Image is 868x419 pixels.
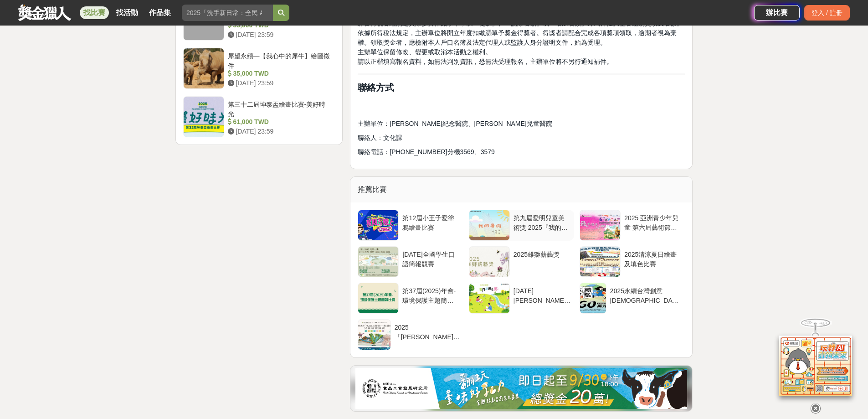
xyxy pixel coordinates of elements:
a: 2025清涼夏日繪畫及填色比賽 [580,246,685,277]
span: 請以正楷填寫報名資料，如無法判別資訊，恐無法受理報名，主辦單位將不另行通知補件。 [358,58,613,65]
div: 第12屆小王子愛塗鴉繪畫比賽 [402,213,459,231]
a: 2025雄獅薪藝獎 [469,246,574,277]
span: 依據所得稅法規定，主辦單位將開立年度扣繳憑單予獎金得獎者。得獎者請配合完成各項獎項領取，逾期者視為棄權。領取獎金者，應檢附本人戶口名簿及法定代理人或監護人身分證明文件，始為受理。 [358,29,677,46]
div: 第37屆(2025)年會-環境保護主題簡報比賽 [402,286,459,304]
div: 第九屆愛明兒童美術獎 2025『我的暑假』兒童繪畫比賽 [514,213,570,231]
div: 2025「[PERSON_NAME]」我們一起畫畫 [395,323,460,340]
a: 找比賽 [80,6,109,19]
img: d2146d9a-e6f6-4337-9592-8cefde37ba6b.png [779,335,852,396]
a: [DATE][PERSON_NAME]之美繪畫比賽 [469,283,574,314]
div: 2025雄獅薪藝獎 [514,250,570,267]
div: [DATE][PERSON_NAME]之美繪畫比賽 [514,286,570,304]
span: 聯絡電話：[PHONE_NUMBER]分機3569、3579 [358,148,494,155]
div: 2025永續台灣創意[DEMOGRAPHIC_DATA]徵件 [610,286,682,304]
a: 找活動 [113,6,142,19]
div: 犀望永續—【我心中的犀牛】繪圖徵件 [228,52,332,69]
a: 2025「[PERSON_NAME]」我們一起畫畫 [358,319,463,350]
span: 主辦單位：[PERSON_NAME]紀念醫院、[PERSON_NAME]兒童醫院 [358,120,552,127]
a: 第三十二屆坤泰盃繪畫比賽-美好時光 61,000 TWD [DATE] 23:59 [183,96,335,137]
a: 第12屆小王子愛塗鴉繪畫比賽 [358,210,463,241]
div: 2025清涼夏日繪畫及填色比賽 [624,250,681,267]
div: 登入 / 註冊 [804,5,850,21]
a: 第九屆愛明兒童美術獎 2025『我的暑假』兒童繪畫比賽 [469,210,574,241]
a: 作品集 [145,6,175,19]
div: [DATE] 23:59 [228,30,332,40]
span: 評審得視各組別之實際參賽作品水準，以「從缺」、「刪除名額」或「增加名額」方式彈性調整各組別獎項及名額。 [358,20,683,27]
a: 犀望永續—【我心中的犀牛】繪圖徵件 35,000 TWD [DATE] 23:59 [183,48,335,89]
div: 35,000 TWD [228,69,332,78]
span: 聯絡人：文化課 [358,134,402,141]
a: 2025永續台灣創意[DEMOGRAPHIC_DATA]徵件 [580,283,685,314]
img: e6dbf9e7-1170-4b32-9b88-12c24a1657ac.jpg [355,368,687,409]
div: 推薦比賽 [350,177,692,202]
span: 主辦單位保留修改、變更或取消本活動之權利。 [358,48,492,56]
div: 2025 亞洲青少年兒童 第六屆藝術節繪畫大賽 [624,213,681,231]
div: [DATE] 23:59 [228,127,332,136]
div: 第三十二屆坤泰盃繪畫比賽-美好時光 [228,100,332,117]
div: [DATE]全國學生口語簡報競賽 [402,250,459,267]
a: 辦比賽 [754,5,800,21]
div: 61,000 TWD [228,117,332,127]
div: [DATE] 23:59 [228,78,332,88]
a: 2025 亞洲青少年兒童 第六屆藝術節繪畫大賽 [580,210,685,241]
input: 2025「洗手新日常：全民 ALL IN」洗手歌全台徵選 [182,5,273,21]
a: 第37屆(2025)年會-環境保護主題簡報比賽 [358,283,463,314]
strong: 聯絡方式 [358,83,394,93]
a: [DATE]全國學生口語簡報競賽 [358,246,463,277]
